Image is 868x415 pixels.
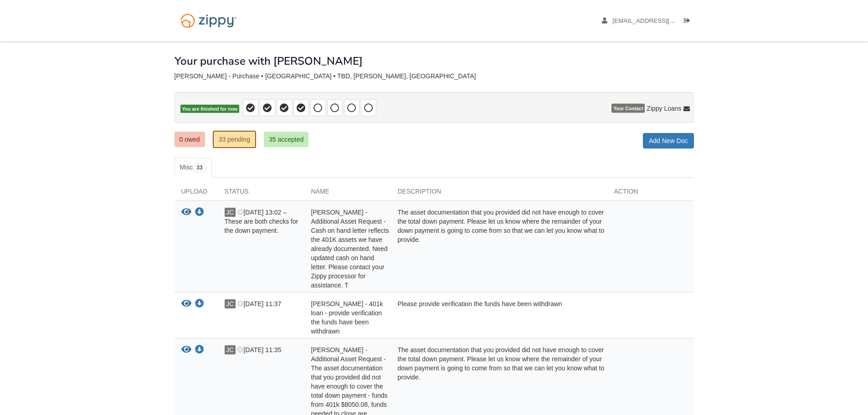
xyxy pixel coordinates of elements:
div: Description [391,187,607,200]
a: Download Jennifer Carr - 401k loan - provide verification the funds have been withdrawn [195,301,204,308]
a: Download Gail Wrona - Additional Asset Request - The asset documentation that you provided did no... [195,347,204,354]
span: [PERSON_NAME] - 401k loan - provide verification the funds have been withdrawn [311,300,383,335]
h1: Your purchase with [PERSON_NAME] [175,55,363,67]
a: 0 owed [175,132,205,147]
span: [PERSON_NAME] - Additional Asset Request - Cash on hand letter reflects the 401K assets we have a... [311,209,389,289]
div: Please provide verification the funds have been withdrawn [391,299,607,336]
div: The asset documentation that you provided did not have enough to cover the total down payment. Pl... [391,208,607,290]
button: View Jennifer Carr - 401k loan - provide verification the funds have been withdrawn [181,299,191,309]
a: edit profile [602,17,717,26]
span: [DATE] 11:37 [237,300,281,307]
span: Your Contact [611,104,645,113]
span: JC [225,345,236,354]
a: Add New Doc [643,133,694,149]
span: JC [225,208,236,217]
button: View Gail Wrona - Additional Asset Request - Cash on hand letter reflects the 401K assets we have... [181,208,191,217]
button: View Gail Wrona - Additional Asset Request - The asset documentation that you provided did not ha... [181,345,191,355]
div: [PERSON_NAME] - Purchase • [GEOGRAPHIC_DATA] • TBD, [PERSON_NAME], [GEOGRAPHIC_DATA] [175,72,694,80]
div: Status [218,187,304,200]
a: Download Gail Wrona - Additional Asset Request - Cash on hand letter reflects the 401K assets we ... [195,209,204,216]
span: JC [225,299,236,308]
span: ajakkcarr@gmail.com [612,17,717,24]
div: Action [607,187,694,200]
a: Misc [175,158,212,178]
a: Log out [684,17,694,26]
span: [DATE] 11:35 [237,346,281,354]
span: 33 [193,163,206,172]
span: You are finished for now [180,105,240,113]
a: 35 accepted [264,132,308,147]
div: Upload [175,187,218,200]
span: [DATE] 13:02 – These are both checks for the down payment. [225,209,298,234]
div: Name [304,187,391,200]
img: Logo [175,9,242,32]
span: Zippy Loans [647,104,681,113]
a: 33 pending [213,131,256,148]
